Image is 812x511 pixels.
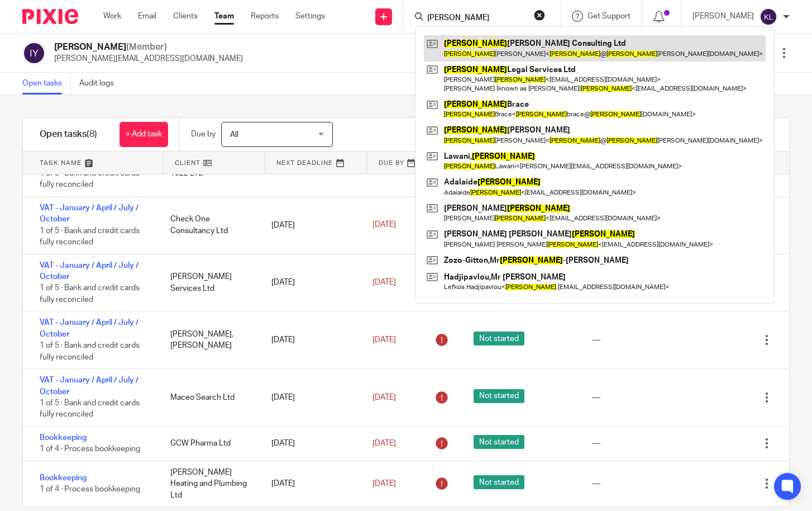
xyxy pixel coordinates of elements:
p: Due by [191,129,216,140]
span: [DATE] [372,394,396,401]
div: Maceo Search Ltd [159,386,260,409]
div: [PERSON_NAME],[PERSON_NAME] [159,323,260,357]
span: 1 of 5 · Bank and credit cards fully reconciled [40,399,140,419]
a: Open tasks [22,73,71,94]
span: All [230,131,238,139]
div: --- [592,438,600,449]
a: + Add task [120,122,168,147]
a: Work [103,11,121,22]
span: [DATE] [372,221,396,229]
span: 1 of 4 · Process bookkeeping [40,485,140,493]
div: [DATE] [260,432,361,455]
span: 1 of 4 · Process bookkeeping [40,446,140,453]
div: [PERSON_NAME] Heating and Plumbing Ltd [159,461,260,507]
div: [DATE] [260,386,361,409]
a: Settings [295,11,325,22]
div: GCW Pharma Ltd [159,432,260,455]
img: svg%3E [760,8,777,26]
span: Not started [474,389,524,403]
div: [DATE] [260,329,361,351]
span: (8) [87,130,97,139]
span: 1 of 5 · Bank and credit cards fully reconciled [40,285,140,304]
a: Team [214,11,234,22]
span: Not started [474,475,524,489]
div: --- [592,334,600,346]
span: Not started [474,435,524,449]
a: VAT - January / April / July / October [40,204,138,223]
a: Bookkeeping [40,474,87,482]
span: [DATE] [372,439,396,447]
div: --- [592,392,600,403]
span: 1 of 5 · Bank and credit cards fully reconciled [40,169,140,189]
div: Check One Consultancy Ltd [159,208,260,242]
span: 1 of 5 · Bank and credit cards fully reconciled [40,342,140,361]
span: Not started [474,332,524,346]
a: Clients [173,11,198,22]
a: Email [138,11,156,22]
input: Search [426,13,527,23]
a: VAT - January / April / July / October [40,262,138,281]
a: Reports [251,11,279,22]
a: VAT - January / April / July / October [40,319,138,338]
span: 1 of 5 · Bank and credit cards fully reconciled [40,227,140,247]
a: Audit logs [79,73,122,94]
div: [DATE] [260,271,361,294]
span: (Member) [126,42,167,51]
a: Bookkeeping [40,434,87,442]
p: [PERSON_NAME][EMAIL_ADDRESS][DOMAIN_NAME] [54,53,243,64]
button: Clear [534,10,545,21]
div: --- [592,478,600,489]
a: VAT - January / April / July / October [40,376,138,395]
div: [DATE] [260,214,361,236]
p: [PERSON_NAME] [692,11,754,22]
h1: Open tasks [40,129,97,140]
img: Pixie [22,9,78,24]
span: [DATE] [372,480,396,488]
img: svg%3E [22,41,46,65]
span: [DATE] [372,336,396,344]
h2: [PERSON_NAME] [54,41,243,53]
span: [DATE] [372,278,396,286]
div: [PERSON_NAME] Services Ltd [159,266,260,300]
div: [DATE] [260,472,361,495]
span: Get Support [587,12,631,20]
